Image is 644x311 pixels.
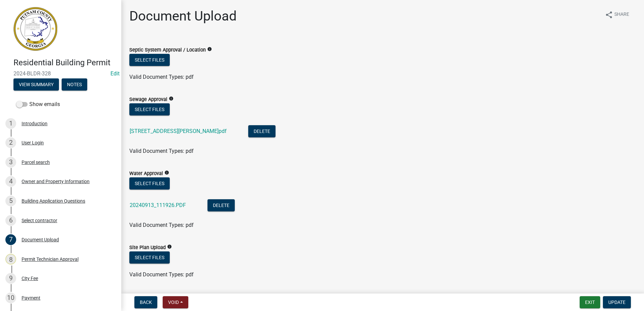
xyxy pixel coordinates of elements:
i: share [605,11,613,19]
div: Permit Technician Approval [22,257,78,262]
div: 3 [5,157,16,168]
div: Payment [22,296,40,300]
span: Valid Document Types: pdf [129,74,194,80]
span: Void [168,300,179,305]
span: Valid Document Types: pdf [129,222,194,228]
i: info [167,244,172,249]
a: 20240913_111926.PDF [130,202,186,208]
label: Site Plan Upload [129,245,166,250]
span: Update [608,300,625,305]
button: Delete [207,199,235,211]
div: Building Application Questions [22,199,85,203]
span: Share [614,11,629,19]
button: Delete [248,125,276,137]
div: User Login [22,140,44,145]
a: [STREET_ADDRESS][PERSON_NAME]pdf [130,128,227,134]
div: 9 [5,273,16,284]
div: Owner and Property Information [22,179,90,184]
button: View Summary [13,78,59,91]
div: 4 [5,176,16,187]
label: Septic System Approval / Location [129,48,206,53]
button: shareShare [600,8,635,21]
div: Parcel search [22,160,50,165]
div: Introduction [22,121,47,126]
h4: Residential Building Permit [13,58,116,68]
div: 6 [5,215,16,226]
div: 2 [5,137,16,148]
wm-modal-confirm: Delete Document [248,129,276,135]
button: Select files [129,54,170,66]
div: Document Upload [22,237,59,242]
button: Back [134,296,157,308]
div: Select contractor [22,218,57,223]
span: Valid Document Types: pdf [129,271,194,278]
span: Back [140,300,152,305]
wm-modal-confirm: Notes [62,82,87,88]
span: 2024-BLDR-328 [13,70,108,77]
h1: Document Upload [129,8,237,24]
wm-modal-confirm: Edit Application Number [110,70,120,77]
i: info [164,170,169,175]
wm-modal-confirm: Summary [13,82,59,88]
div: 10 [5,292,16,303]
button: Select files [129,177,170,189]
a: Edit [110,70,120,77]
div: City Fee [22,276,38,281]
div: 7 [5,234,16,245]
div: 1 [5,118,16,129]
button: Notes [62,78,87,91]
label: Sewage Approval [129,97,167,102]
button: Select files [129,103,170,115]
div: 8 [5,254,16,265]
span: Valid Document Types: pdf [129,148,194,154]
i: info [207,47,212,51]
img: Putnam County, Georgia [13,7,57,51]
button: Select files [129,251,170,264]
button: Exit [580,296,600,308]
button: Update [603,296,631,308]
div: 5 [5,196,16,206]
label: Water Approval [129,171,163,176]
button: Void [163,296,188,308]
label: Show emails [16,100,60,108]
wm-modal-confirm: Delete Document [207,203,235,209]
i: info [169,96,173,101]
